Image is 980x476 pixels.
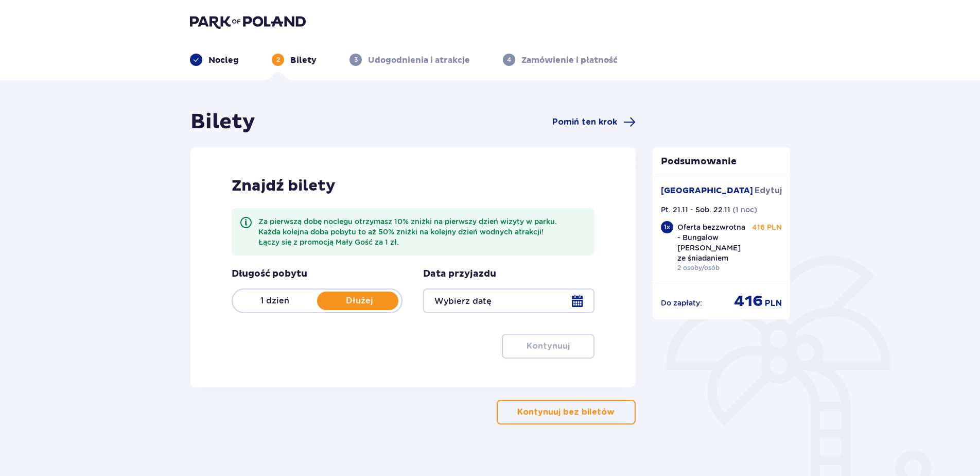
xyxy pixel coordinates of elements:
[272,54,317,66] div: 2Bilety
[258,216,586,247] div: Za pierwszą dobę noclegu otrzymasz 10% zniżki na pierwszy dzień wizyty w parku. Każda kolejna dob...
[232,176,594,196] h2: Znajdź bilety
[503,54,618,66] div: 4Zamówienie i płatność
[661,185,753,196] p: [GEOGRAPHIC_DATA]
[661,298,702,308] p: Do zapłaty :
[208,55,239,66] p: Nocleg
[552,116,617,128] span: Pomiń ten krok
[190,109,255,135] h1: Bilety
[517,406,615,418] p: Kontynuuj bez biletów
[232,268,307,280] p: Długość pobytu
[752,222,782,232] p: 416 PLN
[765,298,782,309] span: PLN
[502,334,594,359] button: Kontynuuj
[732,205,757,215] p: ( 1 noc )
[258,237,586,247] p: Łączy się z promocją Mały Gość za 1 zł.
[755,185,782,196] span: Edytuj
[290,55,317,66] p: Bilety
[354,55,358,64] p: 3
[368,55,470,66] p: Udogodnienia i atrakcje
[552,116,636,128] a: Pomiń ten krok
[507,55,511,64] p: 4
[653,156,791,168] p: Podsumowanie
[661,221,673,233] div: 1 x
[521,55,618,66] p: Zamówienie i płatność
[276,55,280,64] p: 2
[190,14,306,29] img: Park of Poland logo
[349,54,470,66] div: 3Udogodnienia i atrakcje
[233,295,317,307] p: 1 dzień
[527,341,570,352] p: Kontynuuj
[661,205,730,215] p: Pt. 21.11 - Sob. 22.11
[677,222,748,263] p: Oferta bezzwrotna - Bungalow [PERSON_NAME] ze śniadaniem
[677,263,720,273] p: 2 osoby/osób
[734,292,763,311] span: 416
[190,54,239,66] div: Nocleg
[497,400,636,424] button: Kontynuuj bez biletów
[317,295,401,307] p: Dłużej
[423,268,496,280] p: Data przyjazdu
